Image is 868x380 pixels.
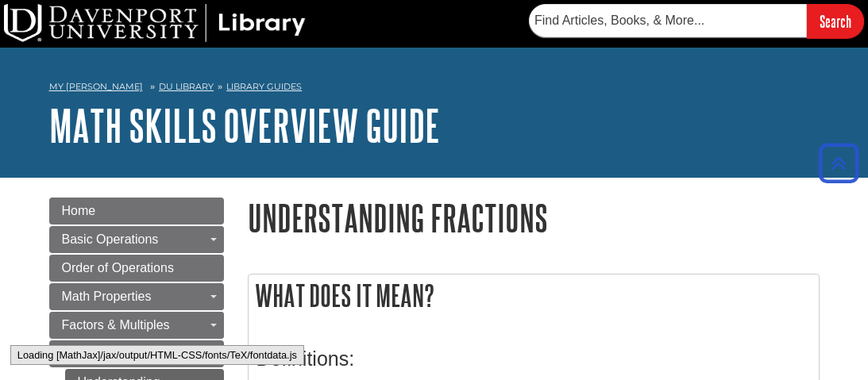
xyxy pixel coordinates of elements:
[49,198,224,225] a: Home
[62,204,96,217] span: Home
[226,81,302,92] a: Library Guides
[49,76,820,102] nav: breadcrumb
[248,198,820,238] h1: Understanding Fractions
[529,4,864,38] form: Searches DU Library's articles, books, and more
[249,274,819,317] h2: What does it mean?
[813,152,864,174] a: Back to Top
[62,290,152,303] span: Math Properties
[807,4,864,38] input: Search
[10,345,304,365] div: Loading [MathJax]/jax/output/HTML-CSS/fonts/TeX/fontdata.js
[4,4,306,42] img: DU Library
[49,80,143,94] a: My [PERSON_NAME]
[257,347,811,370] h3: Definitions:
[49,101,440,150] a: Math Skills Overview Guide
[49,226,224,253] a: Basic Operations
[62,318,170,332] span: Factors & Multiples
[62,232,159,246] span: Basic Operations
[49,312,224,339] a: Factors & Multiples
[529,4,807,37] input: Find Articles, Books, & More...
[62,261,174,274] span: Order of Operations
[49,255,224,282] a: Order of Operations
[159,81,214,92] a: DU Library
[49,340,224,367] a: Fractions
[49,283,224,310] a: Math Properties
